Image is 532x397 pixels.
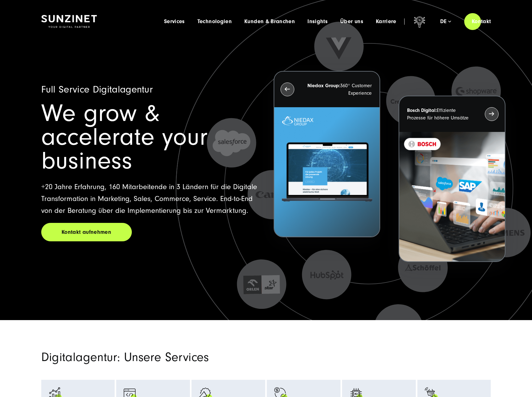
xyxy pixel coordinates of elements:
a: Kontakt aufnehmen [41,223,132,241]
a: Insights [307,18,328,25]
button: Bosch Digital:Effiziente Prozesse für höhere Umsätze BOSCH - Kundeprojekt - Digital Transformatio... [399,96,505,262]
strong: Bosch Digital: [407,108,437,113]
p: +20 Jahre Erfahrung, 160 Mitarbeitende in 3 Ländern für die Digitale Transformation in Marketing,... [41,181,259,217]
strong: Niedax Group: [307,83,340,88]
a: Services [164,18,185,25]
div: de [440,18,451,25]
h2: Digitalagentur: Unsere Services [41,351,338,363]
p: Effiziente Prozesse für höhere Umsätze [407,107,473,122]
a: Kunden & Branchen [244,18,295,25]
button: Niedax Group:360° Customer Experience Letztes Projekt von Niedax. Ein Laptop auf dem die Niedax W... [274,71,380,238]
img: Letztes Projekt von Niedax. Ein Laptop auf dem die Niedax Website geöffnet ist, auf blauem Hinter... [274,107,380,237]
span: Full Service Digitalagentur [41,84,153,95]
h1: We grow & accelerate your business [41,102,259,173]
a: Karriere [376,18,396,25]
a: Technologien [197,18,232,25]
img: BOSCH - Kundeprojekt - Digital Transformation Agentur SUNZINET [399,132,505,262]
img: SUNZINET Full Service Digital Agentur [41,15,97,28]
p: 360° Customer Experience [306,82,372,97]
a: Über uns [340,18,363,25]
a: Kontakt [464,13,499,30]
